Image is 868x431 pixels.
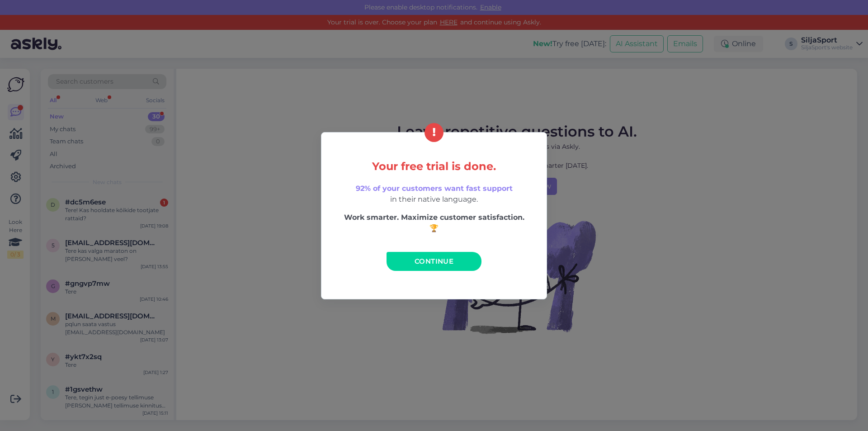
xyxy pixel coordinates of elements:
[340,183,528,205] p: in their native language.
[387,252,481,271] a: Continue
[415,257,453,265] span: Continue
[340,161,528,172] h5: Your free trial is done.
[340,212,528,234] p: Work smarter. Maximize customer satisfaction. 🏆
[356,184,513,193] span: 92% of your customers want fast support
